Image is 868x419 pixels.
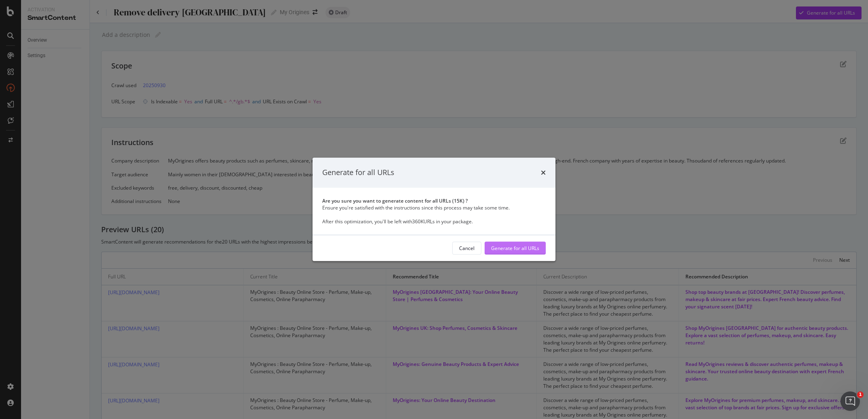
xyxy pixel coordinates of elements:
[541,167,546,178] div: times
[313,158,555,261] div: modal
[322,197,546,204] div: Are you sure you want to generate content for all URLs ( 15K ) ?
[322,218,546,225] div: After this optimization, you'll be left with 360K URLs in your package.
[459,245,474,252] div: Cancel
[322,204,546,211] div: Ensure you're satisfied with the instructions since this process may take some time.
[857,391,864,398] span: 1
[491,245,539,252] div: Generate for all URLs
[322,167,394,178] div: Generate for all URLs
[485,242,546,255] button: Generate for all URLs
[452,242,481,255] button: Cancel
[840,391,860,411] iframe: Intercom live chat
